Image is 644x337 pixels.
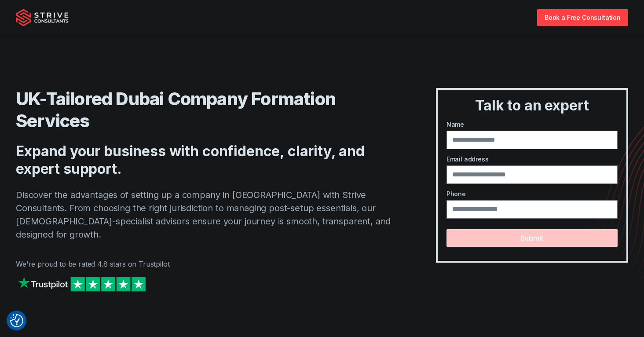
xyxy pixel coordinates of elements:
img: Revisit consent button [10,314,23,327]
img: Strive on Trustpilot [16,275,148,293]
label: Email address [446,154,618,164]
h1: UK-Tailored Dubai Company Formation Services [16,88,401,132]
button: Submit [446,229,618,247]
img: Strive Consultants [16,9,69,26]
p: Discover the advantages of setting up a company in [GEOGRAPHIC_DATA] with Strive Consultants. Fro... [16,188,401,241]
label: Name [446,120,618,129]
button: Consent Preferences [10,314,23,327]
h2: Expand your business with confidence, clarity, and expert support. [16,143,401,178]
a: Book a Free Consultation [537,9,628,26]
h3: Talk to an expert [441,97,623,114]
label: Phone [446,189,618,198]
p: We're proud to be rated 4.8 stars on Trustpilot [16,259,401,269]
